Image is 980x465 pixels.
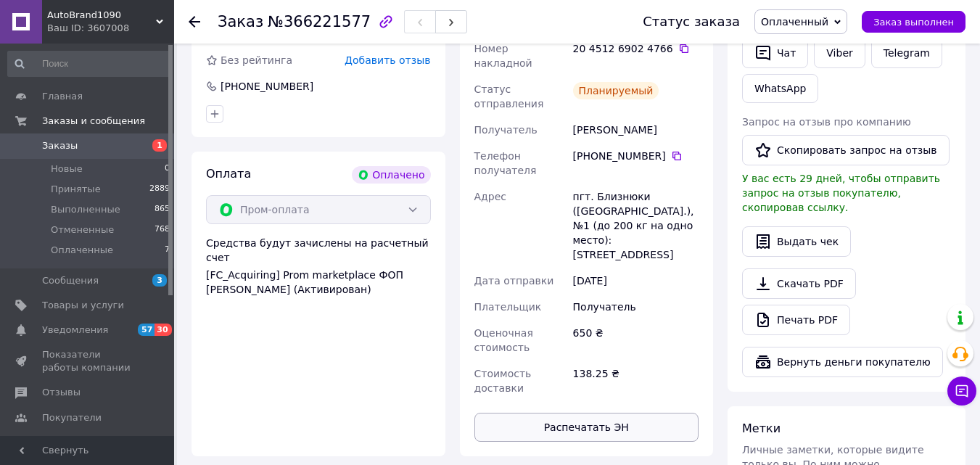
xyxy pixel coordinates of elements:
[761,16,828,28] span: Оплаченный
[573,149,699,163] div: [PHONE_NUMBER]
[742,38,808,68] button: Чат
[474,368,532,394] span: Стоимость доставки
[7,51,171,77] input: Поиск
[643,15,740,29] div: Статус заказа
[570,184,701,268] div: пгт. Близнюки ([GEOGRAPHIC_DATA].), №1 (до 200 кг на одно место): [STREET_ADDRESS]
[206,167,251,181] span: Оплата
[206,268,431,297] div: [FC_Acquiring] Prom marketplace ФОП [PERSON_NAME] (Активирован)
[352,166,430,184] div: Оплачено
[345,54,430,66] span: Добавить отзыв
[742,226,851,257] button: Выдать чек
[42,274,99,287] span: Сообщения
[474,413,699,442] button: Распечатать ЭН
[42,115,145,128] span: Заказы и сообщения
[474,191,506,202] span: Адрес
[51,223,114,236] span: Отмененные
[742,173,940,213] span: У вас есть 29 дней, чтобы отправить запрос на отзыв покупателю, скопировав ссылку.
[871,38,942,68] a: Telegram
[570,320,701,361] div: 650 ₴
[570,294,701,320] div: Получатель
[155,324,171,336] span: 30
[573,82,659,99] div: Планируемый
[742,135,950,165] button: Скопировать запрос на отзыв
[474,327,533,353] span: Оценочная стоимость
[474,83,544,110] span: Статус отправления
[42,139,78,152] span: Заказы
[165,162,170,176] span: 0
[42,348,134,374] span: Показатели работы компании
[47,22,174,35] div: Ваш ID: 3607008
[742,116,911,128] span: Запрос на отзыв про компанию
[42,90,83,103] span: Главная
[138,324,155,336] span: 57
[221,54,292,66] span: Без рейтинга
[474,150,537,176] span: Телефон получателя
[47,9,156,22] span: AutoBrand1090
[42,299,124,312] span: Товары и услуги
[42,411,102,424] span: Покупатели
[742,421,781,435] span: Метки
[570,361,701,401] div: 138.25 ₴
[152,274,167,287] span: 3
[149,183,170,196] span: 2889
[474,43,532,69] span: Номер накладной
[51,162,83,176] span: Новые
[570,117,701,143] div: [PERSON_NAME]
[947,376,976,406] button: Чат с покупателем
[570,268,701,294] div: [DATE]
[42,386,81,399] span: Отзывы
[474,301,542,313] span: Плательщик
[42,324,108,337] span: Уведомления
[742,305,850,335] a: Печать PDF
[742,268,856,299] a: Скачать PDF
[573,41,699,56] div: 20 4512 6902 4766
[155,203,170,216] span: 865
[206,236,431,297] div: Средства будут зачислены на расчетный счет
[218,13,263,30] span: Заказ
[165,244,170,257] span: 7
[219,79,315,94] div: [PHONE_NUMBER]
[155,223,170,236] span: 768
[51,203,120,216] span: Выполненные
[742,74,818,103] a: WhatsApp
[742,347,943,377] button: Вернуть деньги покупателю
[814,38,865,68] a: Viber
[51,244,113,257] span: Оплаченные
[268,13,371,30] span: №366221577
[474,275,554,287] span: Дата отправки
[474,124,538,136] span: Получатель
[873,17,954,28] span: Заказ выполнен
[189,15,200,29] div: Вернуться назад
[862,11,965,33] button: Заказ выполнен
[51,183,101,196] span: Принятые
[152,139,167,152] span: 1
